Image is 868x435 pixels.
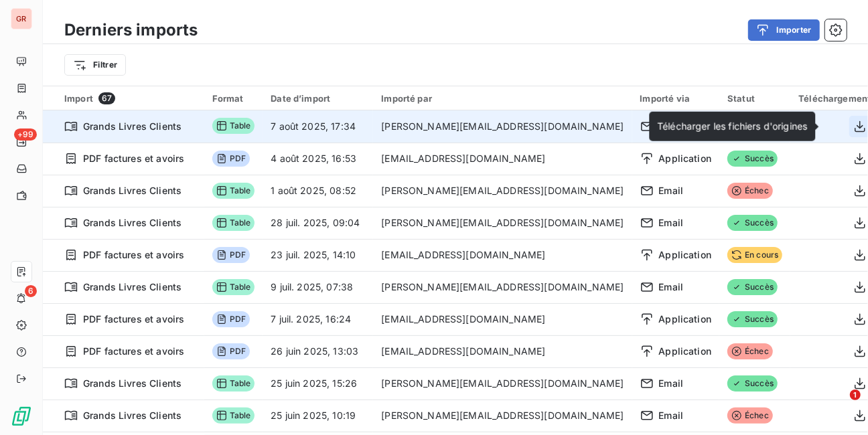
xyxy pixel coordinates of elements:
td: 26 juin 2025, 13:03 [263,335,373,367]
span: Table [212,118,255,134]
span: PDF [212,247,250,263]
button: Filtrer [64,54,126,76]
td: 7 août 2025, 17:34 [263,110,373,143]
div: Importé via [640,93,712,104]
span: Table [212,408,255,424]
span: Succès [727,311,778,327]
div: Import [64,92,196,104]
td: [EMAIL_ADDRESS][DOMAIN_NAME] [373,239,632,271]
td: [PERSON_NAME][EMAIL_ADDRESS][DOMAIN_NAME] [373,400,632,432]
span: PDF [212,151,250,167]
span: Grands Livres Clients [83,216,182,230]
img: Logo LeanPay [11,406,32,427]
span: PDF factures et avoirs [83,345,184,358]
span: Succès [727,151,778,167]
span: Application [659,313,712,326]
span: PDF factures et avoirs [83,313,184,326]
td: 25 juin 2025, 10:19 [263,400,373,432]
div: Date d’import [271,93,365,104]
td: [EMAIL_ADDRESS][DOMAIN_NAME] [373,335,632,367]
span: Échec [727,183,773,199]
td: 28 juil. 2025, 09:04 [263,207,373,239]
span: Télécharger les fichiers d'origines [657,120,807,132]
td: [PERSON_NAME][EMAIL_ADDRESS][DOMAIN_NAME] [373,271,632,303]
span: Email [659,409,684,422]
span: Échec [727,408,773,424]
span: Application [659,248,712,262]
span: Grands Livres Clients [83,280,182,294]
div: Statut [727,93,782,104]
td: [PERSON_NAME][EMAIL_ADDRESS][DOMAIN_NAME] [373,175,632,207]
span: Échec [727,343,773,359]
iframe: Intercom live chat [822,389,855,422]
span: Succès [727,215,778,231]
span: Email [659,377,684,390]
td: 1 août 2025, 08:52 [263,175,373,207]
span: Succès [727,279,778,295]
span: Table [212,375,255,391]
button: Importer [748,19,820,41]
td: [EMAIL_ADDRESS][DOMAIN_NAME] [373,143,632,175]
span: Application [659,152,712,165]
h3: Derniers imports [64,18,198,42]
span: PDF factures et avoirs [83,152,184,165]
td: [PERSON_NAME][EMAIL_ADDRESS][DOMAIN_NAME] [373,207,632,239]
td: 7 juil. 2025, 16:24 [263,303,373,335]
span: Email [659,184,684,197]
span: Grands Livres Clients [83,184,182,197]
td: 9 juil. 2025, 07:38 [263,271,373,303]
div: Importé par [381,93,624,104]
a: +99 [11,131,31,153]
td: 25 juin 2025, 15:26 [263,367,373,400]
span: En cours [727,247,782,263]
span: Email [659,280,684,294]
div: GR [11,8,32,29]
td: [PERSON_NAME][EMAIL_ADDRESS][DOMAIN_NAME] [373,110,632,143]
span: Table [212,183,255,199]
td: [PERSON_NAME][EMAIL_ADDRESS][DOMAIN_NAME] [373,367,632,400]
span: Table [212,279,255,295]
div: Format [212,93,255,104]
span: 1 [850,389,861,400]
span: Succès [727,375,778,391]
span: Grands Livres Clients [83,409,182,422]
span: Grands Livres Clients [83,377,182,390]
span: PDF [212,343,250,359]
span: Email [659,216,684,230]
span: +99 [14,128,37,141]
span: Grands Livres Clients [83,120,182,133]
span: PDF factures et avoirs [83,248,184,262]
td: [EMAIL_ADDRESS][DOMAIN_NAME] [373,303,632,335]
td: 23 juil. 2025, 14:10 [263,239,373,271]
td: 4 août 2025, 16:53 [263,143,373,175]
span: 67 [98,92,115,104]
span: 6 [25,285,37,297]
span: Application [659,345,712,358]
span: Table [212,215,255,231]
span: PDF [212,311,250,327]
